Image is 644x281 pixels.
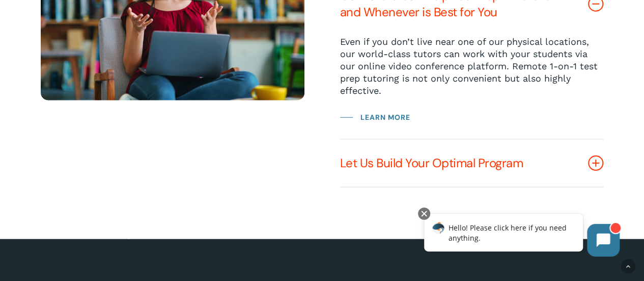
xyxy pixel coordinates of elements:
iframe: Chatbot [413,206,630,267]
a: Let Us Build Your Optimal Program [340,140,604,187]
span: Even if you don’t live near one of our physical locations, our world-class tutors can work with y... [340,36,598,96]
a: Learn More [340,111,410,123]
span: Learn More [360,111,410,123]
